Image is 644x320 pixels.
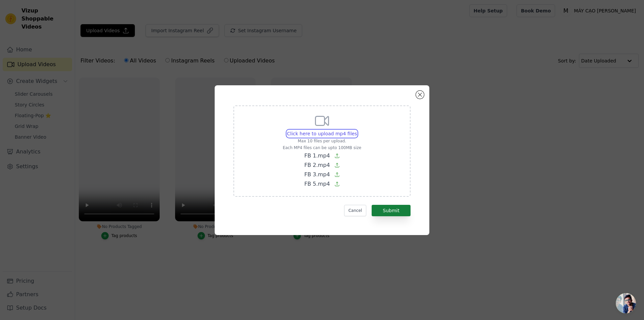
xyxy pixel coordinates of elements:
[372,205,411,216] button: Submit
[304,171,330,178] span: FB 3.mp4
[287,131,357,136] span: Click here to upload mp4 files
[304,162,330,168] span: FB 2.mp4
[344,205,367,216] button: Cancel
[304,181,330,187] span: FB 5.mp4
[283,145,361,150] p: Each MP4 files can be upto 100MB size
[416,91,424,99] button: Close modal
[283,138,361,144] p: Max 10 files per upload.
[304,152,330,159] span: FB 1.mp4
[616,293,636,313] div: Mở cuộc trò chuyện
